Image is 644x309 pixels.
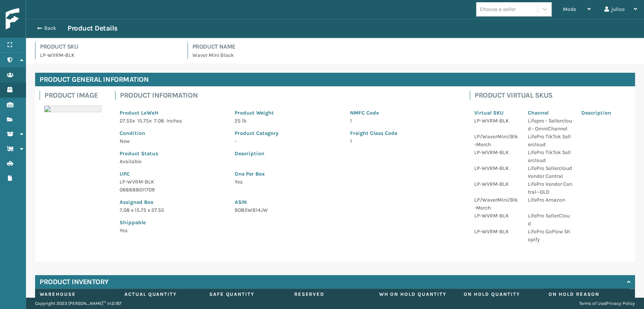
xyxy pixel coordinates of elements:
p: LP-WVRM-BLK [474,228,519,236]
span: 7.08 [154,118,164,124]
p: NMFC Code [350,109,456,117]
label: Reserved [294,291,370,298]
h4: Product Name [192,42,635,51]
p: Shippable [120,219,226,226]
img: 51104088640_40f294f443_o-scaled-700x700.jpg [44,106,101,112]
p: LifePro GoFlow Shopify [528,228,572,243]
p: Available [120,158,226,165]
label: Actual Quantity [124,291,200,298]
p: Yes [235,178,456,186]
span: 15.75 x [137,118,152,124]
p: Freight Class Code [350,129,456,137]
h4: Product Image [45,91,106,100]
img: logo [6,8,74,30]
h4: Product SKU [40,42,178,51]
p: LP-WVRM-BLK [474,180,519,188]
p: Channel [528,109,572,117]
p: Yes [120,226,226,234]
p: LP/WaverMini/Blk-Merch [474,133,519,148]
h4: Product Virtual SKUs [475,91,630,100]
label: WH On hold quantity [379,291,454,298]
span: 27.55 x [120,118,135,124]
p: UPC [120,170,226,178]
button: Back [33,25,68,32]
p: LP-WVRM-BLK [474,148,519,156]
p: Assigned Box [120,198,226,206]
p: Lifepro - Sellercloud - OmniChannel [528,117,572,133]
p: LifePro Sellercloud Vendor Central [528,164,572,180]
p: Product Category [235,129,341,137]
p: LifePro TikTok Sellercloud [528,148,572,164]
p: LifePro SellerCloud [528,212,572,228]
h4: Product Information [120,91,461,100]
p: - [235,137,341,145]
a: Privacy Policy [606,301,635,306]
p: ASIN [235,198,456,206]
a: Terms of Use [579,301,605,306]
div: Choose a seller [480,5,516,13]
label: On Hold Reason [549,291,624,298]
p: New [120,137,226,145]
p: Waver Mini Black [192,51,635,59]
p: Product Weight [235,109,341,117]
p: LifePro Amazon [528,196,572,204]
p: LifePro Vendor Central--OLD [528,180,572,196]
p: Product LxWxH [120,109,226,117]
p: Virtual SKU [474,109,519,117]
label: Warehouse [40,291,115,298]
p: LifePro TikTok Sellercloud [528,133,572,148]
label: Safe Quantity [209,291,285,298]
p: LP-WVRM-BLK [474,212,519,220]
h4: Product General Information [35,73,635,86]
p: Product Status [120,150,226,158]
p: Description [581,109,626,117]
p: LP-WVRM-BLK [120,178,226,186]
p: LP-WVRM-BLK [474,164,519,172]
span: 25 lb [235,118,246,124]
h4: Product Inventory [40,277,109,286]
span: Inches [166,118,182,124]
p: Copyright 2023 [PERSON_NAME]™ v 1.0.187 [35,298,121,309]
label: On Hold Quantity [464,291,539,298]
p: 7.08 x 15.75 x 27.55 [120,206,226,214]
p: 1 [350,137,456,145]
h3: Product Details [68,24,118,33]
p: LP/WaverMini/Blk-Merch [474,196,519,212]
p: 068888011709 [120,186,226,194]
span: Mode [563,6,576,12]
p: Condition [120,129,226,137]
p: LP-WVRM-BLK [40,51,178,59]
p: LP-WVRM-BLK [474,117,519,125]
p: Description [235,150,456,158]
p: B085WB14JW [235,206,456,214]
p: One Per Box [235,170,456,178]
div: | [579,298,635,309]
p: 1 [350,117,456,125]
